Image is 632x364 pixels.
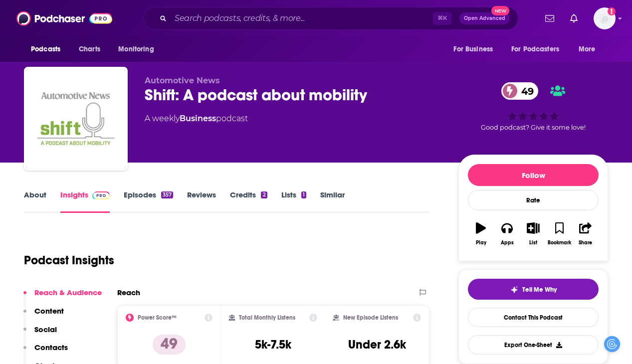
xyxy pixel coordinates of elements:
span: Logged in as carolinejames [594,7,616,29]
button: Play [468,216,494,252]
h2: Total Monthly Listens [239,314,295,321]
div: Apps [501,240,514,246]
button: Share [573,216,599,252]
a: InsightsPodchaser Pro [60,190,110,213]
a: 49 [501,82,539,100]
h2: Power Score™ [138,314,177,321]
h2: Reach [117,288,140,297]
a: Similar [320,190,345,213]
span: Automotive News [145,76,220,85]
div: 49Good podcast? Give it some love! [458,76,608,138]
button: open menu [24,40,73,59]
div: Search podcasts, credits, & more... [143,7,518,30]
p: 49 [153,335,186,355]
button: List [520,216,546,252]
span: Podcasts [31,42,60,56]
h2: New Episode Listens [343,314,398,321]
div: A weekly podcast [145,113,248,125]
img: tell me why sparkle [510,286,518,294]
a: Charts [72,40,106,59]
span: ⌘ K [433,12,451,25]
h3: Under 2.6k [348,337,406,352]
a: Episodes357 [124,190,173,213]
img: User Profile [594,7,616,29]
span: 49 [511,82,539,100]
button: Bookmark [546,216,572,252]
a: Business [180,114,216,123]
a: Contact This Podcast [468,308,599,327]
button: Open AdvancedNew [459,12,510,24]
button: open menu [111,40,167,59]
span: For Podcasters [511,42,559,56]
div: Play [476,240,486,246]
button: Reach & Audience [23,288,102,306]
svg: Add a profile image [608,7,616,15]
div: 1 [301,191,306,198]
button: Apps [494,216,520,252]
img: Shift: A podcast about mobility [26,69,126,169]
span: Tell Me Why [522,286,557,294]
div: List [529,240,537,246]
p: Contacts [34,343,68,352]
span: Good podcast? Give it some love! [481,124,586,131]
a: Lists1 [281,190,306,213]
button: Show profile menu [594,7,616,29]
a: Credits2 [230,190,267,213]
button: Export One-Sheet [468,335,599,355]
p: Reach & Audience [34,288,102,297]
h1: Podcast Insights [24,253,114,268]
a: Reviews [187,190,216,213]
p: Content [34,306,64,316]
span: Open Advanced [464,16,505,21]
button: Content [23,306,64,325]
span: New [491,6,509,15]
div: Share [579,240,592,246]
div: Rate [468,190,599,210]
a: Show notifications dropdown [566,10,582,27]
h3: 5k-7.5k [255,337,291,352]
div: 357 [161,191,173,198]
span: Monitoring [118,42,154,56]
button: Follow [468,164,599,186]
a: Show notifications dropdown [541,10,558,27]
button: Social [23,325,57,343]
div: 2 [261,191,267,198]
button: open menu [446,40,505,59]
input: Search podcasts, credits, & more... [171,10,433,26]
a: About [24,190,46,213]
img: Podchaser - Follow, Share and Rate Podcasts [16,9,112,28]
p: Social [34,325,57,334]
span: More [579,42,596,56]
span: For Business [453,42,493,56]
button: Contacts [23,343,68,361]
button: open menu [572,40,608,59]
button: tell me why sparkleTell Me Why [468,279,599,300]
button: open menu [505,40,574,59]
img: Podchaser Pro [92,191,110,199]
span: Charts [79,42,100,56]
div: Bookmark [548,240,571,246]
